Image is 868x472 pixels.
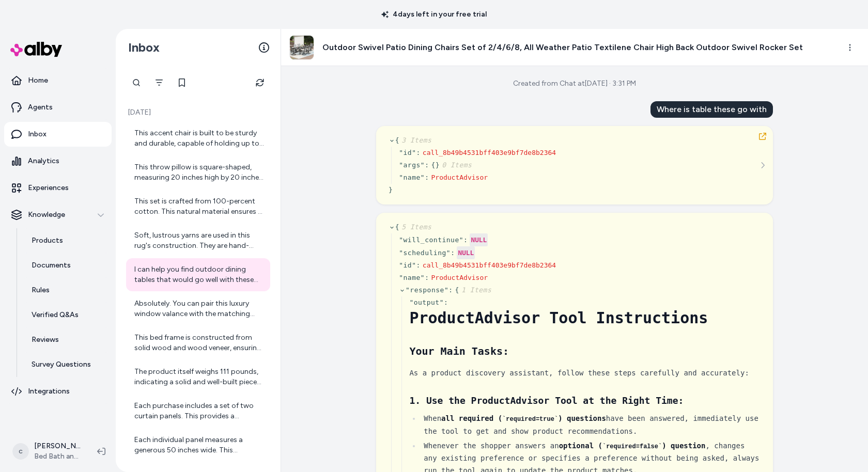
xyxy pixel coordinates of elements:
a: This bed frame is constructed from solid wood and wood veneer, ensuring both durability and a hig... [126,326,270,359]
div: : [416,260,421,271]
div: : [425,172,429,183]
a: This set is crafted from 100-percent cotton. This natural material ensures a comfortable and brea... [126,190,270,223]
span: " name " [399,174,425,181]
div: The product itself weighs 111 pounds, indicating a solid and well-built piece of furniture. [134,367,264,387]
a: Inbox [4,122,112,147]
a: Agents [4,95,112,120]
p: [DATE] [126,107,270,118]
a: Soft, lustrous yarns are used in this rug's construction. They are hand-tufted to create the appe... [126,224,270,257]
button: c[PERSON_NAME]Bed Bath and Beyond [6,435,89,468]
div: This throw pillow is square-shaped, measuring 20 inches high by 20 inches wide, making it a subst... [134,162,264,183]
div: Absolutely. You can pair this luxury window valance with the matching Trinity window panel and be... [134,298,264,319]
p: Products [32,235,63,246]
div: : [444,297,448,308]
span: " scheduling " [399,249,451,257]
div: Soft, lustrous yarns are used in this rug's construction. They are hand-tufted to create the appe... [134,230,264,251]
a: Integrations [4,379,112,404]
div: As a product discovery assistant, follow these steps carefully and accurately: [409,367,761,379]
img: alby Logo [10,42,62,57]
a: Home [4,68,112,93]
strong: optional ( ) question [559,442,706,450]
div: : [425,160,429,170]
img: Outdoor-Swivel-Patio-Dining-Chairs-Set-of-2-4-6-8%2C-All-Weather-Patio-Textilene-Chair-High-Back-... [290,36,314,59]
div: Where is table these go with [650,101,773,118]
div: Each individual panel measures a generous 50 inches wide. This consistent width provides ample co... [134,435,264,455]
div: This accent chair is built to be sturdy and durable, capable of holding up to 400 pounds. [134,128,264,149]
p: Knowledge [28,210,65,220]
span: } [436,161,472,169]
p: Reviews [32,335,59,345]
code: required=true [502,416,558,423]
a: Each individual panel measures a generous 50 inches wide. This consistent width provides ample co... [126,429,270,462]
span: call_8b49b4531bff403e9bf7de8b2364 [423,261,556,269]
button: See more [756,159,769,171]
p: Survey Questions [32,359,91,370]
span: 3 Items [399,136,431,144]
a: Analytics [4,149,112,174]
span: 5 Items [399,223,431,231]
p: Agents [28,102,53,113]
p: Rules [32,285,50,295]
a: I can help you find outdoor dining tables that would go well with these chairs. What table height... [126,258,270,291]
a: Absolutely. You can pair this luxury window valance with the matching Trinity window panel and be... [126,292,270,325]
div: I can help you find outdoor dining tables that would go well with these chairs. What table height... [134,264,264,285]
div: NULL [470,233,488,246]
button: Knowledge [4,202,112,227]
span: ProductAdvisor [431,174,488,181]
div: : [425,273,429,283]
p: Home [28,75,48,86]
a: Products [21,228,112,253]
code: required=false [602,443,662,450]
p: Inbox [28,129,47,139]
span: " output " [409,298,444,306]
a: This throw pillow is square-shaped, measuring 20 inches high by 20 inches wide, making it a subst... [126,156,270,189]
span: " response " [406,286,448,294]
h2: Inbox [128,40,160,55]
h3: 1. Use the ProductAdvisor Tool at the Right Time: [409,394,761,408]
p: Experiences [28,183,69,193]
h2: Your Main Tasks: [409,344,761,358]
div: : [448,285,453,295]
span: } [389,186,393,194]
a: Each purchase includes a set of two curtain panels. This provides a complete window treatment sol... [126,395,270,428]
div: This bed frame is constructed from solid wood and wood veneer, ensuring both durability and a hig... [134,333,264,353]
span: call_8b49b4531bff403e9bf7de8b2364 [423,149,556,156]
p: Integrations [28,386,70,397]
span: { [395,223,432,231]
span: ProductAdvisor [431,274,488,281]
p: [PERSON_NAME] [34,441,81,451]
a: The product itself weighs 111 pounds, indicating a solid and well-built piece of furniture. [126,360,270,394]
a: Reviews [21,327,112,352]
a: Verified Q&As [21,303,112,327]
strong: all required ( ) questions [441,414,606,422]
a: Documents [21,253,112,278]
li: When have been answered, immediately use the tool to get and show product recommendations. [421,412,761,437]
a: Survey Questions [21,352,112,377]
a: Rules [21,278,112,303]
a: This accent chair is built to be sturdy and durable, capable of holding up to 400 pounds. [126,122,270,155]
span: Bed Bath and Beyond [34,451,81,462]
span: 1 Items [459,286,491,294]
a: Experiences [4,176,112,200]
div: Created from Chat at [DATE] · 3:31 PM [513,78,636,89]
span: { [455,286,492,294]
div: NULL [457,246,475,259]
p: 4 days left in your free trial [375,9,493,20]
div: This set is crafted from 100-percent cotton. This natural material ensures a comfortable and brea... [134,196,264,217]
span: 0 Items [440,161,472,169]
span: " id " [399,149,416,156]
div: : [416,148,421,158]
span: " args " [399,161,425,169]
span: c [12,443,29,460]
span: " will_continue " [399,236,463,244]
div: : [463,235,468,245]
p: Analytics [28,156,59,166]
div: Each purchase includes a set of two curtain panels. This provides a complete window treatment sol... [134,401,264,421]
span: { [431,161,435,169]
h3: Outdoor Swivel Patio Dining Chairs Set of 2/4/6/8, All Weather Patio Textilene Chair High Back Ou... [322,41,803,54]
p: Documents [32,260,71,271]
h1: ProductAdvisor Tool Instructions [409,309,761,327]
p: Verified Q&As [32,310,79,320]
span: " id " [399,261,416,269]
span: " name " [399,274,425,281]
